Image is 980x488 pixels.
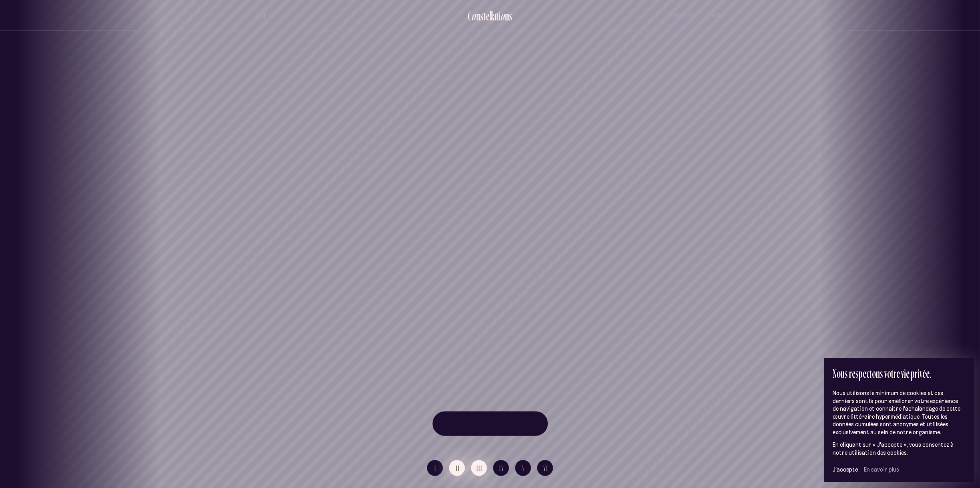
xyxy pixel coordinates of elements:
[456,465,460,472] span: II
[491,9,493,22] div: l
[477,465,483,472] span: III
[537,460,553,476] button: VI
[471,460,487,476] button: III
[833,441,965,457] p: En cliquant sur « J'accepte », vous consentez à notre utilisation des cookies.
[483,9,486,22] div: t
[499,465,504,472] span: IV
[486,9,489,22] div: e
[489,9,491,22] div: l
[500,9,505,22] div: o
[256,11,266,20] button: volume audio
[509,9,512,22] div: s
[427,460,443,476] button: I
[449,460,465,476] button: II
[435,465,437,472] span: I
[705,12,724,19] span: Crédits
[499,9,501,22] div: i
[496,9,499,22] div: t
[493,460,509,476] button: IV
[476,9,480,22] div: n
[480,9,483,22] div: s
[833,367,965,380] h2: Nous respectons votre vie privée.
[705,6,724,25] button: Crédits
[670,12,693,19] span: À propos
[864,466,900,473] a: En savoir plus
[833,466,858,473] button: J’accepte
[670,6,693,25] button: À propos
[505,9,509,22] div: n
[543,465,548,472] span: VI
[471,9,476,22] div: o
[523,465,525,472] span: V
[493,9,496,22] div: a
[468,9,471,22] div: C
[515,460,531,476] button: V
[833,389,965,436] p: Nous utilisons le minimum de cookies et ces derniers sont là pour améliorer votre expérience de n...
